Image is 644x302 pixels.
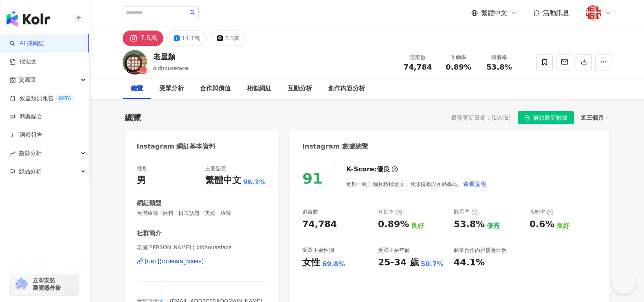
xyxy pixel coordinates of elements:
[125,112,141,123] div: 總覽
[463,181,486,187] span: 查看說明
[247,84,271,94] div: 相似網紅
[19,144,42,162] span: 趨勢分析
[454,256,485,269] div: 44.1%
[446,63,471,71] span: 0.89%
[182,33,200,44] div: 14.1萬
[167,31,207,46] button: 14.1萬
[586,5,601,21] img: %E5%A5%BD%E4%BA%8Blogo20180824.png
[19,71,36,89] span: 資源庫
[611,269,636,294] iframe: Help Scout Beacon - Open
[153,65,189,71] span: oldhouseface
[225,33,240,44] div: 2.3萬
[402,53,433,61] div: 追蹤數
[137,142,216,151] div: Instagram 網紅基本資料
[377,165,390,174] div: 優良
[454,218,485,231] div: 53.8%
[11,273,79,295] a: chrome extension立即安裝 瀏覽器外掛
[581,112,609,123] div: 近三個月
[556,221,569,230] div: 良好
[137,244,266,251] span: 老屋[PERSON_NAME] | oldhouseface
[378,247,410,254] div: 受眾主要年齡
[346,176,486,192] div: 近期一到三個月積極發文，且漲粉率與互動率高。
[421,260,444,269] div: 50.7%
[10,151,15,156] span: rise
[243,178,266,187] span: 96.1%
[211,31,246,46] button: 2.3萬
[302,247,334,254] div: 受眾主要性別
[404,63,432,71] span: 74,784
[463,176,486,192] button: 查看說明
[13,278,29,291] img: chrome extension
[205,174,241,187] div: 繁體中文
[518,111,574,124] button: 解鎖最新數據
[322,260,345,269] div: 69.8%
[288,84,312,94] div: 互動分析
[10,113,42,121] a: 商案媒合
[302,170,323,187] div: 91
[10,94,74,103] a: 效益預測報告BETA
[328,84,365,94] div: 創作內容分析
[302,142,368,151] div: Instagram 數據總覽
[486,63,512,71] span: 53.8%
[454,247,507,254] div: 商業合作內容覆蓋比例
[137,229,161,238] div: 社群簡介
[443,53,474,61] div: 互動率
[131,84,143,94] div: 總覽
[302,256,320,269] div: 女性
[543,9,569,17] span: 活動訊息
[137,210,266,217] span: 台灣旅遊 · 飲料 · 日常話題 · 美食 · 旅遊
[141,33,157,44] div: 7.5萬
[153,52,189,62] div: 老屋顏
[10,39,44,48] a: searchAI 找網紅
[200,84,231,94] div: 合作與價值
[137,174,146,187] div: 男
[378,218,409,231] div: 0.89%
[378,256,419,269] div: 25-34 歲
[10,58,37,66] a: 找貼文
[137,258,266,265] a: [URL][DOMAIN_NAME]
[123,31,163,46] button: 7.5萬
[189,10,195,15] span: search
[487,221,500,230] div: 優秀
[10,131,42,139] a: 洞察報告
[302,218,337,231] div: 74,784
[302,208,318,216] div: 追蹤數
[530,208,554,216] div: 漲粉率
[346,165,398,174] div: K-Score :
[33,277,61,291] span: 立即安裝 瀏覽器外掛
[137,165,147,172] div: 性別
[205,165,226,172] div: 主要語言
[137,199,161,208] div: 網紅類型
[19,162,42,181] span: 競品分析
[530,218,554,231] div: 0.6%
[7,11,50,27] img: logo
[145,258,204,265] div: [URL][DOMAIN_NAME]
[451,114,510,121] div: 最後更新日期：[DATE]
[481,9,507,18] span: 繁體中文
[454,208,478,216] div: 觀看率
[411,221,424,230] div: 良好
[378,208,402,216] div: 互動率
[533,112,567,125] span: 解鎖最新數據
[123,50,147,74] img: KOL Avatar
[159,84,184,94] div: 受眾分析
[484,53,515,61] div: 觀看率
